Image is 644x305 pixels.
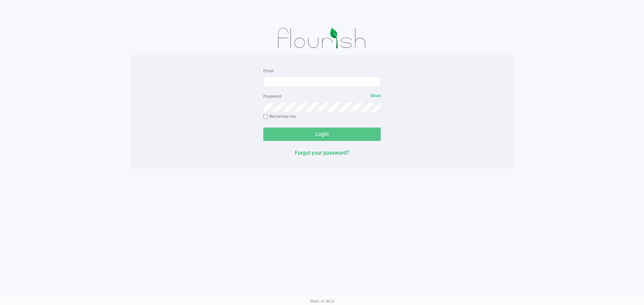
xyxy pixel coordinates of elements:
label: Remember me [263,113,296,120]
label: Email [263,68,274,74]
span: Web: v1.40.0 [310,299,334,304]
span: Show [371,93,381,98]
input: Remember me [263,115,268,119]
label: Password [263,93,281,99]
button: Forgot your password? [295,149,349,157]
